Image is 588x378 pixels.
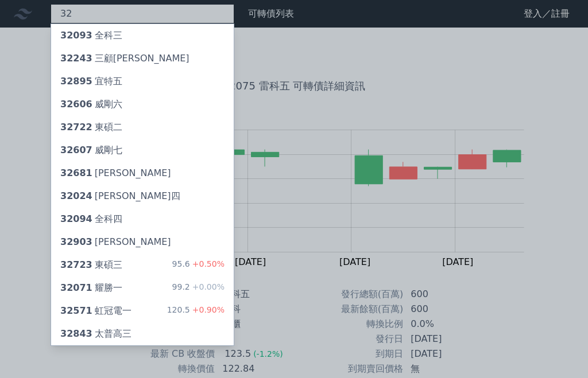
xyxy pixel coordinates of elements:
div: 威剛七 [60,143,122,157]
div: 太普高三 [60,327,131,341]
div: 95.6 [172,258,225,272]
div: 全科四 [60,212,122,226]
div: 120.5 [167,304,225,318]
a: 32571虹冠電一 120.5+0.90% [51,299,234,322]
a: 32606威剛六 [51,93,234,116]
span: +0.50% [190,259,225,268]
span: 32843 [60,328,92,339]
div: [PERSON_NAME]四 [60,189,180,203]
span: 32571 [60,305,92,316]
a: 32093全科三 [51,24,234,47]
div: [PERSON_NAME] [60,235,171,249]
div: 宜特五 [60,75,122,88]
a: 32903[PERSON_NAME] [51,231,234,254]
span: +0.90% [190,305,225,314]
span: 32024 [60,190,92,201]
div: 東碩二 [60,120,122,134]
span: 32903 [60,236,92,247]
a: 32071耀勝一 99.2+0.00% [51,276,234,299]
span: +0.00% [190,282,225,291]
div: 全科三 [60,29,122,42]
div: 虹冠電一 [60,304,131,318]
a: 32243三顧[PERSON_NAME] [51,47,234,70]
div: 東碩三 [60,258,122,272]
a: 32843太普高三 [51,322,234,345]
span: 32606 [60,99,92,110]
a: 32895宜特五 [51,70,234,93]
div: 威剛六 [60,98,122,111]
a: 32723東碩三 95.6+0.50% [51,254,234,276]
span: 32722 [60,122,92,133]
span: 32094 [60,213,92,224]
span: 32243 [60,53,92,64]
span: 32093 [60,30,92,41]
a: 32024[PERSON_NAME]四 [51,185,234,208]
span: 32071 [60,282,92,293]
span: 32723 [60,259,92,270]
div: [PERSON_NAME] [60,166,171,180]
span: 32607 [60,145,92,155]
a: 32607威剛七 [51,139,234,162]
span: 32681 [60,167,92,178]
a: 32094全科四 [51,208,234,231]
a: 32722東碩二 [51,116,234,139]
a: 32681[PERSON_NAME] [51,162,234,185]
div: 99.2 [172,281,225,295]
div: 三顧[PERSON_NAME] [60,52,189,65]
span: 32895 [60,76,92,87]
div: 耀勝一 [60,281,122,295]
